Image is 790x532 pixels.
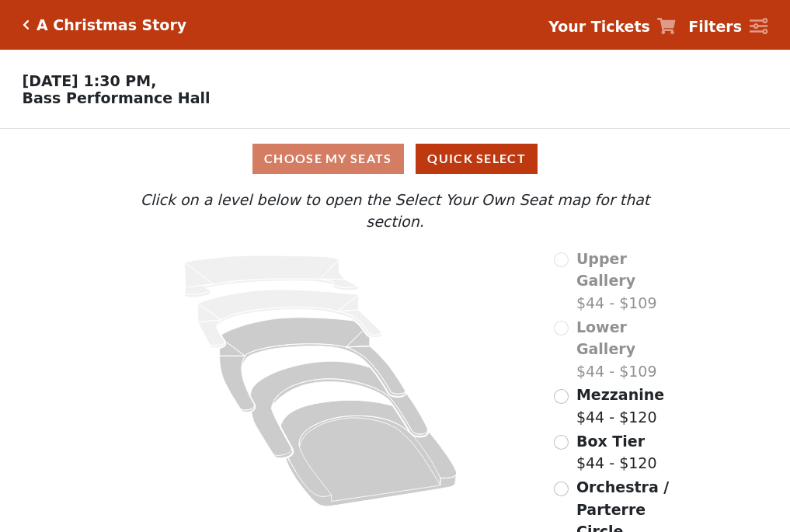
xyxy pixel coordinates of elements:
[281,400,458,506] path: Orchestra / Parterre Circle - Seats Available: 80
[576,248,680,315] label: $44 - $109
[37,16,186,34] h5: A Christmas Story
[576,433,645,450] span: Box Tier
[576,430,657,475] label: $44 - $120
[548,16,676,38] a: Your Tickets
[576,386,664,403] span: Mezzanine
[688,16,767,38] a: Filters
[110,189,680,233] p: Click on a level below to open the Select Your Own Seat map for that section.
[688,18,742,35] strong: Filters
[185,256,359,297] path: Upper Gallery - Seats Available: 0
[576,316,680,383] label: $44 - $109
[23,19,30,30] a: Click here to go back to filters
[416,144,538,174] button: Quick Select
[548,18,650,35] strong: Your Tickets
[576,384,664,428] label: $44 - $120
[576,250,635,290] span: Upper Gallery
[576,318,635,358] span: Lower Gallery
[198,290,382,348] path: Lower Gallery - Seats Available: 0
